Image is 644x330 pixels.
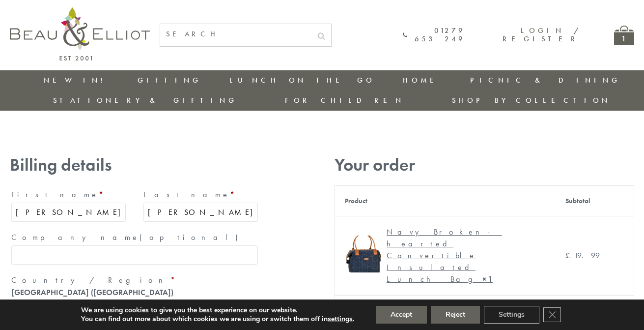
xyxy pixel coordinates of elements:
div: Navy Broken-hearted Convertible Insulated Lunch Bag [387,226,538,285]
a: Picnic & Dining [470,75,620,85]
p: You can find out more about which cookies we are using or switch them off in . [81,315,354,324]
h3: Your order [335,155,634,175]
img: Navy Broken-hearted Convertible Insulated Lunch Bag [345,236,382,272]
label: Last name [143,187,258,203]
button: settings [328,315,353,324]
p: We are using cookies to give you the best experience on our website. [81,306,354,315]
button: Settings [484,306,539,324]
a: Navy Broken-hearted Convertible Insulated Lunch Bag Navy Broken-hearted Convertible Insulated Lun... [345,226,546,285]
th: Product [335,185,555,216]
span: (optional) [140,232,244,242]
span: £ [565,250,574,261]
h3: Billing details [10,155,259,175]
strong: [GEOGRAPHIC_DATA] ([GEOGRAPHIC_DATA]) [11,287,173,298]
button: Accept [376,306,427,324]
a: New in! [44,75,110,85]
a: Lunch On The Go [229,75,375,85]
label: First name [11,187,126,203]
label: Country / Region [11,272,258,288]
th: Subtotal [556,185,634,216]
input: SEARCH [160,24,311,44]
bdi: 19.99 [565,250,600,261]
a: 1 [614,26,634,45]
a: Home [403,75,442,85]
button: Close GDPR Cookie Banner [543,307,561,322]
button: Reject [431,306,480,324]
img: logo [10,7,150,60]
a: Gifting [138,75,201,85]
a: 01279 653 249 [403,27,465,44]
a: For Children [285,95,404,105]
a: Login / Register [503,26,580,44]
a: Stationery & Gifting [53,95,237,105]
strong: × 1 [482,274,493,284]
label: Company name [11,230,258,245]
a: Shop by collection [452,95,611,105]
th: Subtotal [335,295,555,327]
